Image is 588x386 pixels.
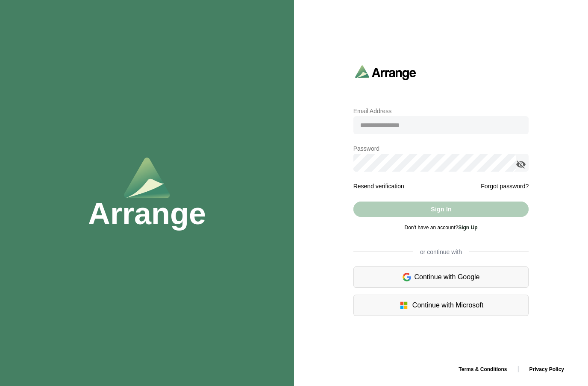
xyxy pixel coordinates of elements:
div: Continue with Google [353,266,529,288]
img: arrangeai-name-small-logo.4d2b8aee.svg [355,65,416,80]
p: Email Address [353,106,529,116]
i: appended action [516,159,526,170]
h1: Arrange [88,198,206,229]
img: microsoft-logo.7cf64d5f.svg [399,300,409,310]
div: Continue with Microsoft [353,295,529,316]
span: Don't have an account? [404,225,477,231]
span: | [517,365,519,372]
span: or continue with [413,248,469,256]
a: Privacy Policy [523,366,571,372]
a: Terms & Conditions [452,366,514,372]
a: Forgot password? [481,181,529,191]
a: Resend verification [353,183,404,190]
a: Sign Up [458,225,477,231]
p: Password [353,143,529,154]
img: google-logo.6d399ca0.svg [403,272,411,282]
